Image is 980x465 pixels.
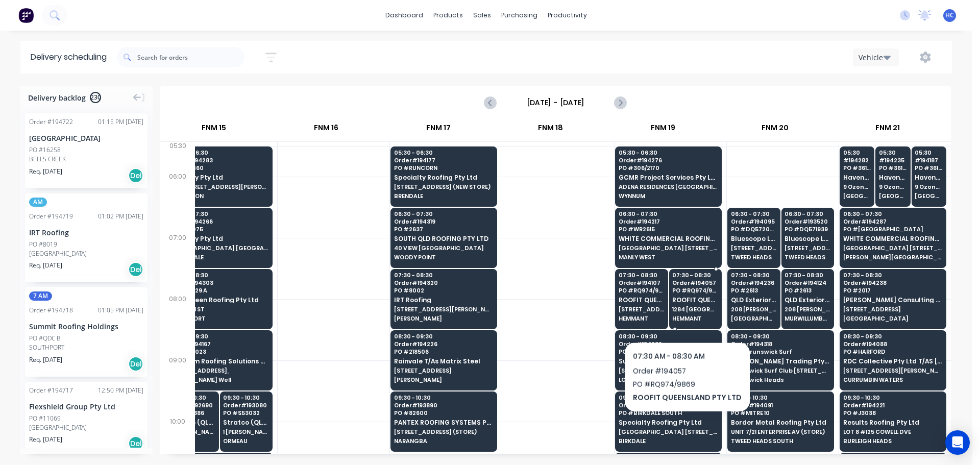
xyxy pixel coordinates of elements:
span: Order # 194232 [619,341,718,347]
span: PO # 36134 [843,165,871,171]
span: QLD Exterior solutions Pty Ltd [731,297,776,303]
span: 09:30 - 10:30 [843,395,942,401]
span: [GEOGRAPHIC_DATA] [GEOGRAPHIC_DATA] [169,245,268,251]
span: [STREET_ADDRESS] (NEW STORE) [394,184,493,190]
span: [GEOGRAPHIC_DATA] [STREET_ADDRESS] [843,245,942,251]
span: [GEOGRAPHIC_DATA] [731,315,776,322]
span: Order # 194057 [672,280,718,286]
span: Dowbury Pty Ltd [169,174,268,181]
div: 07:00 [160,232,195,293]
div: FNM 20 [719,119,831,141]
span: WHITE COMMERCIAL ROOFING PTY LTD [619,235,718,242]
div: PO #16258 [29,145,61,155]
div: Order # 194719 [29,212,73,221]
span: # 194187 [915,157,943,163]
span: 06:30 - 07:30 [169,211,268,217]
span: [STREET_ADDRESS] [619,368,718,374]
span: UNIT 7/21 ENTERPRISE AV (STORE) [731,429,830,435]
span: MICHELIN ST [169,306,268,312]
span: Order # 194124 [785,280,830,286]
span: [PERSON_NAME] Consulting Pty Ltd [843,297,942,303]
span: 06:30 - 07:30 [731,211,776,217]
span: Specialty Roofing Pty Ltd [394,174,493,181]
span: Havendeen Roofing Pty Ltd [879,174,907,181]
span: [STREET_ADDRESS] (STORE) [785,245,830,251]
span: 09:30 - 10:30 [394,395,493,401]
div: Del [128,262,143,277]
span: Req. [DATE] [29,435,62,444]
span: [PERSON_NAME] [394,377,493,383]
div: 01:05 PM [DATE] [98,306,143,315]
div: Flexshield Group Pty Ltd [29,401,143,412]
span: BURLEIGH HEADS [843,438,942,444]
span: PO # RQ974/9869 [672,287,718,293]
span: RDC Collective Pty Ltd T/AS [PERSON_NAME] Metal Roofing [843,358,942,364]
span: [GEOGRAPHIC_DATA] [STREET_ADDRESS] [619,429,718,435]
span: [STREET_ADDRESS] (STORE) [394,429,493,435]
img: Factory [18,8,34,23]
span: Brunswick Surf Club [STREET_ADDRESS] [731,368,830,374]
div: 01:02 PM [DATE] [98,212,143,221]
span: PO # 2613 [731,287,776,293]
span: Order # 194226 [394,341,493,347]
span: Order # 194091 [731,402,830,408]
span: 06:30 - 07:30 [394,211,493,217]
span: 08:30 - 09:30 [619,333,718,339]
span: SOUTH QLD ROOFING PTY LTD [394,235,493,242]
span: 05:30 - 06:30 [394,150,493,156]
span: PO # 82600 [394,410,493,416]
div: purchasing [496,8,543,23]
span: Order # 194238 [843,280,942,286]
span: 05:30 [879,150,907,156]
span: [PERSON_NAME] [394,315,493,322]
span: Border Metal Roofing Pty Ltd [731,419,830,426]
span: 208 [PERSON_NAME] DVE [785,306,830,312]
span: Order # 194276 [619,157,718,163]
span: Brunswick Heads [731,377,830,383]
div: Open Intercom Messenger [945,430,970,455]
div: FNM 15 [158,119,269,141]
div: FNM 17 [382,119,494,141]
span: 07:30 - 08:30 [843,272,942,278]
span: PO # 36133 B [915,165,943,171]
span: TWEED HEADS [785,254,830,260]
div: Del [128,356,143,372]
span: 40 VIEW [GEOGRAPHIC_DATA] [394,245,493,251]
span: PO # J3038 [843,410,942,416]
span: 230 [90,92,101,103]
span: 07:30 - 08:30 [731,272,776,278]
span: 06:30 - 07:30 [619,211,718,217]
span: [STREET_ADDRESS] (STORE) [731,245,776,251]
span: PO # 94075 [169,226,268,232]
span: PO # BIRKDALE SOUTH [619,410,718,416]
div: 06:00 [160,170,195,232]
div: Order # 194722 [29,117,73,127]
span: PO # Brunswick Surf [731,349,830,355]
span: 07:30 - 08:30 [394,272,493,278]
span: 06:30 - 07:30 [843,211,942,217]
span: PO # RMK 5446/Lota [619,349,718,355]
span: Order # 193520 [785,218,830,225]
div: 01:15 PM [DATE] [98,117,143,127]
span: LOTA [619,377,718,383]
span: Havendeen Roofing Pty Ltd [169,297,268,303]
span: LOT 8 #125 COWELL DVE [843,429,942,435]
span: Order # 194283 [169,157,268,163]
span: HEMMANT [672,315,718,322]
div: BELLS CREEK [29,155,143,164]
span: [GEOGRAPHIC_DATA] [915,193,943,199]
div: FNM 21 [831,119,943,141]
span: PANTEX ROOFING SYSTEMS PTY LTD [394,419,493,426]
span: Req. [DATE] [29,261,62,270]
span: # 194235 [879,157,907,163]
span: Req. [DATE] [29,167,62,176]
span: Order # 194320 [394,280,493,286]
span: Specialty Roofing Pty Ltd [619,419,718,426]
span: STAPYLTON [169,193,268,199]
span: PO # 94460 [169,165,268,171]
span: MANLY WEST [619,254,718,260]
span: Results Roofing Pty Ltd [843,419,942,426]
div: Del [128,436,143,451]
span: 9 Ozone Parade [843,184,871,190]
div: Vehicle [859,52,888,63]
